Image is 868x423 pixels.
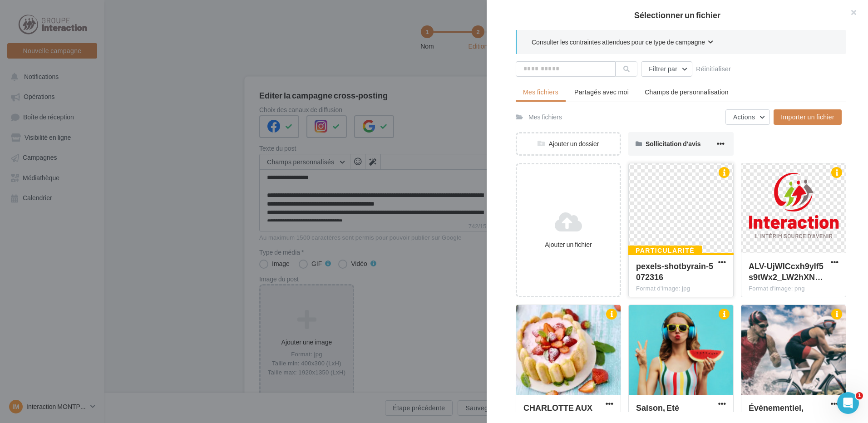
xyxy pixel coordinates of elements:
[645,88,729,96] span: Champs de personnalisation
[725,109,770,125] button: Actions
[521,240,616,249] div: Ajouter un fichier
[574,88,629,96] span: Partagés avec moi
[636,285,726,293] div: Format d'image: jpg
[532,38,705,47] span: Consulter les contraintes attendues pour ce type de campagne
[532,37,713,49] button: Consulter les contraintes attendues pour ce type de campagne
[749,261,824,282] span: ALV-UjWICcxh9ylf5s9tWx2_LW2hXNBN56glF_o5Liowo9GHSIrQ8h9N
[628,246,702,256] div: Particularité
[781,113,834,121] span: Importer un fichier
[692,64,735,74] button: Réinitialiser
[774,109,842,125] button: Importer un fichier
[646,140,700,148] span: Sollicitation d'avis
[636,403,679,413] span: Saison, Eté
[856,392,863,399] span: 1
[749,285,838,293] div: Format d'image: png
[837,392,859,414] iframe: Intercom live chat
[517,139,620,148] div: Ajouter un dossier
[641,61,692,77] button: Filtrer par
[733,113,755,121] span: Actions
[501,11,853,19] h2: Sélectionner un fichier
[636,261,713,282] span: pexels-shotbyrain-5072316
[523,88,558,96] span: Mes fichiers
[528,113,562,122] div: Mes fichiers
